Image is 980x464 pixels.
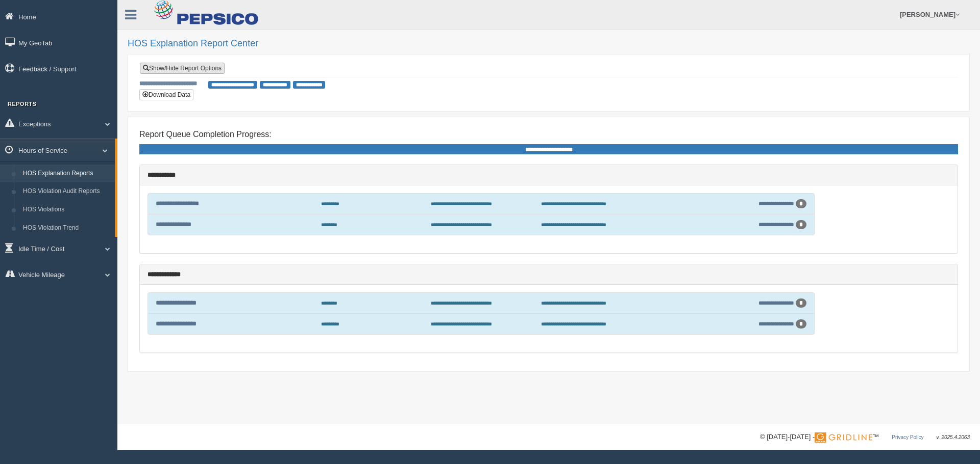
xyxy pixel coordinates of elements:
[18,182,115,201] a: HOS Violation Audit Reports
[892,434,923,440] a: Privacy Policy
[139,130,958,139] h4: Report Queue Completion Progress:
[937,434,970,440] span: v. 2025.4.2063
[140,63,225,74] a: Show/Hide Report Options
[18,201,115,219] a: HOS Violations
[760,432,970,443] div: © [DATE]-[DATE] - ™
[128,39,970,49] h2: HOS Explanation Report Center
[18,165,115,183] a: HOS Explanation Reports
[139,89,193,100] button: Download Data
[18,219,115,237] a: HOS Violation Trend
[815,432,872,443] img: Gridline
